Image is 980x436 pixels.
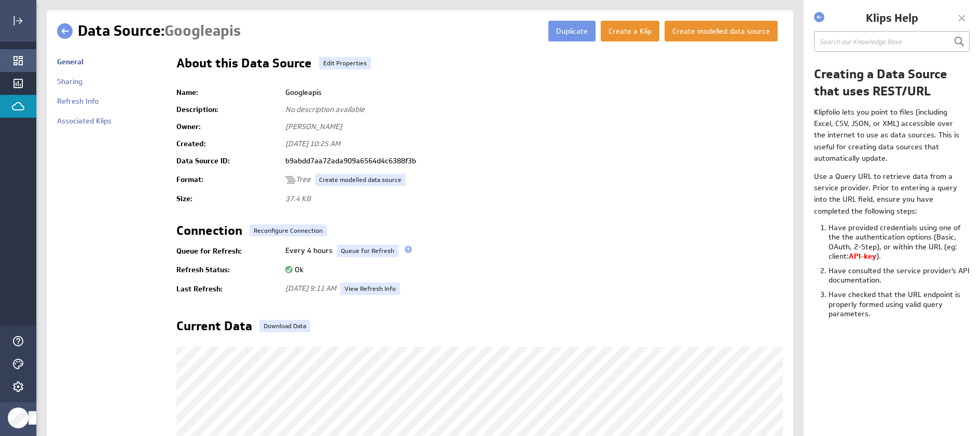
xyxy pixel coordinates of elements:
[280,152,783,170] td: b9abdd7aa72ada909a6564d4c6388f3b
[57,96,99,106] a: Refresh Info
[814,31,970,52] input: Search our Knowledge Base
[176,84,280,101] td: Name:
[829,223,970,266] li: Have provided credentials using one of the the authentication options (Basic, OAuth, 2-Step), or ...
[340,283,400,295] a: View Refresh Info
[176,320,252,336] h2: Current Data
[285,122,342,131] span: [PERSON_NAME]
[315,174,406,186] a: Create modelled data source
[9,12,27,30] div: Expand
[814,106,963,164] p: Klipfolio lets you point to files (including Excel, CSV, JSON, or XML) accessible over the intern...
[285,139,340,148] span: [DATE] 10:25 AM
[78,21,241,41] h1: Data Source:
[280,84,783,101] td: Googleapis
[9,378,27,396] div: Account and settings
[827,10,957,26] h1: Klips Help
[337,245,398,257] a: Queue for Refresh
[849,251,876,261] b: API-key
[814,171,963,217] p: Use a Query URL to retrieve data from a service provider. Prior to entering a query into the URL ...
[176,261,280,278] td: Refresh Status:
[176,278,280,299] td: Last Refresh:
[12,358,24,370] svg: Themes
[285,175,311,184] span: Tree
[285,194,311,203] span: 37.4 KB
[829,290,970,324] li: Have checked that the URL endpoint is properly formed using valid query parameters.
[57,77,82,86] a: Sharing
[9,355,27,373] div: Themes
[285,284,336,293] span: [DATE] 9:11 AM
[259,320,310,332] a: Download Data
[176,190,280,207] td: Size:
[176,224,242,241] h2: Connection
[601,21,659,41] button: Create a Klip
[176,241,280,261] td: Queue for Refresh:
[665,21,778,41] button: Create modelled data source
[814,65,970,100] h1: Creating a Data Source that uses REST/URL
[57,116,112,125] a: Associated Klips
[57,57,84,66] a: General
[829,266,970,290] li: Have consulted the service provider's API documentation.
[12,381,24,393] svg: Account and settings
[176,135,280,152] td: Created:
[250,224,327,237] a: Reconfigure Connection
[285,246,333,255] span: Every 4 hours
[285,265,303,274] span: Ok
[285,105,365,114] span: No description available
[319,57,371,69] a: Edit Properties
[9,332,27,350] div: Help
[176,152,280,170] td: Data Source ID:
[176,170,280,190] td: Format:
[176,118,280,135] td: Owner:
[176,57,312,74] h2: About this Data Source
[164,21,241,40] span: Googleapis
[548,21,596,41] button: Duplicate
[285,175,296,185] img: ds-format-tree.svg
[176,101,280,118] td: Description:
